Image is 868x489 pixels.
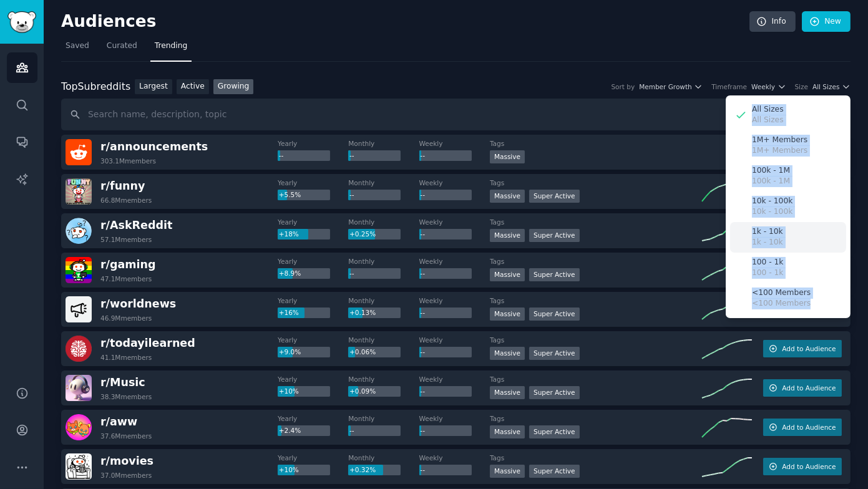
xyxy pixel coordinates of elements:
[279,466,299,473] span: +10%
[419,257,490,266] dt: Weekly
[752,226,783,238] p: 1k - 10k
[348,414,419,423] dt: Monthly
[100,235,152,244] div: 57.1M members
[66,218,92,244] img: AskReddit
[100,298,176,310] span: r/ worldnews
[100,258,156,271] span: r/ gaming
[711,82,747,91] div: Timeframe
[763,379,842,397] button: Add to Audience
[419,414,490,423] dt: Weekly
[420,348,425,356] span: --
[529,386,580,399] div: Super Active
[278,139,348,148] dt: Yearly
[490,229,525,242] div: Massive
[66,257,92,283] img: gaming
[349,309,376,316] span: +0.13%
[490,414,702,423] dt: Tags
[150,36,192,62] a: Trending
[61,79,130,95] div: Top Subreddits
[529,425,580,438] div: Super Active
[100,157,156,165] div: 303.1M members
[490,268,525,281] div: Massive
[795,82,809,91] div: Size
[529,347,580,360] div: Super Active
[349,387,376,395] span: +0.09%
[751,82,786,91] button: Weekly
[278,178,348,187] dt: Yearly
[100,274,152,283] div: 47.1M members
[348,218,419,226] dt: Monthly
[278,375,348,384] dt: Yearly
[490,178,702,187] dt: Tags
[66,139,92,165] img: announcements
[279,348,301,356] span: +9.0%
[100,219,172,231] span: r/ AskReddit
[348,178,419,187] dt: Monthly
[349,466,376,473] span: +0.32%
[752,298,811,309] p: <100 Members
[279,427,301,434] span: +2.4%
[420,427,425,434] span: --
[107,41,137,52] span: Curated
[348,139,419,148] dt: Monthly
[100,314,152,322] div: 46.9M members
[66,375,92,401] img: Music
[639,82,703,91] button: Member Growth
[639,82,692,91] span: Member Growth
[61,99,851,130] input: Search name, description, topic
[349,348,376,356] span: +0.06%
[752,288,811,299] p: <100 Members
[100,140,208,153] span: r/ announcements
[782,384,836,392] span: Add to Audience
[752,115,784,126] p: All Sizes
[812,82,851,91] button: All Sizes
[348,296,419,305] dt: Monthly
[66,453,92,480] img: movies
[100,415,137,428] span: r/ aww
[100,376,145,389] span: r/ Music
[752,268,783,279] p: 100 - 1k
[66,336,92,362] img: todayilearned
[420,387,425,395] span: --
[7,11,36,33] img: GummySearch logo
[100,455,154,467] span: r/ movies
[349,230,376,238] span: +0.25%
[278,336,348,344] dt: Yearly
[66,414,92,440] img: aww
[752,104,784,115] p: All Sizes
[419,139,490,148] dt: Weekly
[763,340,842,357] button: Add to Audience
[419,178,490,187] dt: Weekly
[490,150,525,163] div: Massive
[279,152,284,159] span: --
[61,36,94,62] a: Saved
[100,392,152,401] div: 38.3M members
[490,347,525,360] div: Massive
[349,427,354,434] span: --
[419,375,490,384] dt: Weekly
[490,425,525,438] div: Massive
[782,423,836,432] span: Add to Audience
[420,466,425,473] span: --
[490,257,702,266] dt: Tags
[348,453,419,462] dt: Monthly
[420,309,425,316] span: --
[100,471,152,480] div: 37.0M members
[155,41,187,52] span: Trending
[279,309,299,316] span: +16%
[420,152,425,159] span: --
[135,79,172,95] a: Largest
[278,453,348,462] dt: Yearly
[419,336,490,344] dt: Weekly
[529,307,580,321] div: Super Active
[612,82,635,91] div: Sort by
[66,41,89,52] span: Saved
[749,11,796,32] a: Info
[349,152,354,159] span: --
[419,453,490,462] dt: Weekly
[66,296,92,322] img: worldnews
[349,269,354,277] span: --
[278,218,348,226] dt: Yearly
[102,36,142,62] a: Curated
[529,229,580,242] div: Super Active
